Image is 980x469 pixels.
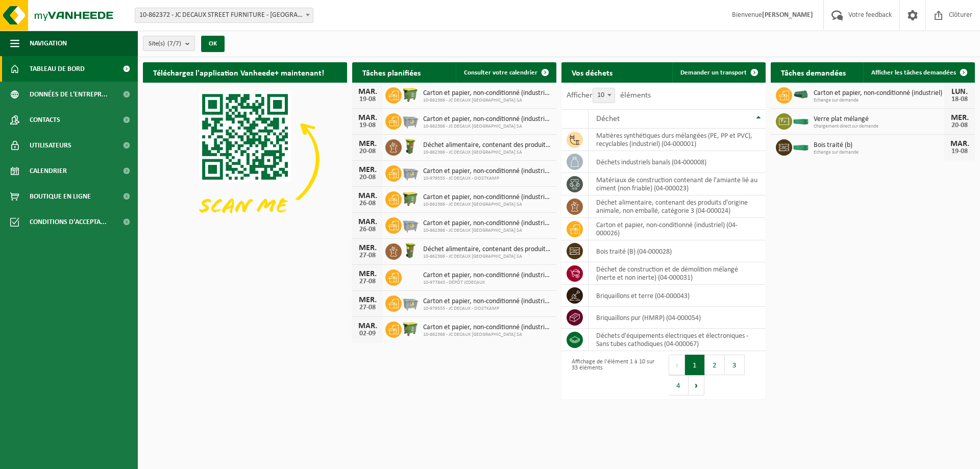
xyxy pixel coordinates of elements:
h2: Tâches demandées [771,62,856,82]
span: Boutique en ligne [30,184,91,209]
span: Carton et papier, non-conditionné (industriel) [423,167,551,176]
div: MAR. [357,88,378,96]
td: matériaux de construction contenant de l'amiante lié au ciment (non friable) (04-000023) [589,173,766,195]
img: WB-2500-GAL-GY-01 [402,216,419,233]
span: 10-862366 - JC DECAUX [GEOGRAPHIC_DATA] SA [423,228,551,234]
a: Demander un transport [672,62,765,83]
div: MER. [357,166,378,174]
td: matières synthétiques durs mélangées (PE, PP et PVC), recyclables (industriel) (04-000001) [589,129,766,151]
img: WB-1100-HPE-GN-50 [402,190,419,207]
div: 27-08 [357,278,378,285]
img: HK-XC-20-GN-00 [792,116,810,125]
button: OK [201,36,225,52]
div: 19-08 [949,148,970,155]
span: Données de l'entrepr... [30,82,108,107]
span: Bois traité (b) [814,141,944,150]
span: Carton et papier, non-conditionné (industriel) [423,298,551,306]
span: Déchet alimentaire, contenant des produits d'origine animale, non emballé, catég... [423,141,551,150]
span: Déchet [596,115,620,123]
span: 10-862372 - JC DECAUX STREET FURNITURE - BRUXELLES [135,8,313,23]
div: 19-08 [357,122,378,129]
button: Next [689,375,704,396]
td: carton et papier, non-conditionné (industriel) (04-000026) [589,218,766,240]
div: MAR. [949,140,970,148]
span: Contacts [30,107,60,133]
span: Carton et papier, non-conditionné (industriel) [423,271,551,280]
img: WB-0060-HPE-GN-51 [402,138,419,155]
div: 27-08 [357,252,378,259]
span: 10 [593,88,615,103]
div: 18-08 [949,96,970,103]
span: Utilisateurs [30,133,71,158]
span: 10-979555 - JC DECAUX - OOSTKAMP [423,306,551,312]
h2: Vos déchets [561,62,623,82]
div: MER. [949,114,970,122]
span: 10-862366 - JC DECAUX [GEOGRAPHIC_DATA] SA [423,254,551,260]
button: 1 [685,355,705,375]
img: WB-2500-GAL-GY-01 [402,112,419,129]
span: Echange sur demande [814,97,944,104]
td: déchets industriels banals (04-000008) [589,151,766,173]
span: Verre plat mélangé [814,115,944,124]
td: briquaillons et terre (04-000043) [589,285,766,307]
div: 19-08 [357,96,378,103]
img: HK-XK-22-GN-00 [792,90,810,99]
button: Site(s)(7/7) [143,36,195,51]
div: 26-08 [357,200,378,207]
img: Download de VHEPlus App [143,83,347,236]
span: Carton et papier, non-conditionné (industriel) [814,89,944,97]
span: Site(s) [149,36,181,52]
span: Chargement direct sur demande [814,124,944,130]
div: MAR. [357,114,378,122]
button: 3 [725,355,745,375]
img: WB-1100-HPE-GN-50 [402,86,419,103]
div: 27-08 [357,304,378,311]
div: MER. [357,244,378,252]
span: Afficher les tâches demandées [871,69,956,76]
a: Consulter votre calendrier [456,62,555,83]
span: Carton et papier, non-conditionné (industriel) [423,89,551,97]
h2: Tâches planifiées [352,62,431,82]
div: 26-08 [357,226,378,233]
span: 10 [593,88,615,103]
div: 20-08 [949,122,970,129]
div: Affichage de l'élément 1 à 10 sur 33 éléments [567,354,658,397]
img: WB-1100-HPE-GN-50 [402,320,419,337]
span: 10-862366 - JC DECAUX [GEOGRAPHIC_DATA] SA [423,124,551,130]
img: WB-0060-HPE-GN-51 [402,242,419,259]
img: WB-2500-GAL-GY-01 [402,294,419,311]
span: Demander un transport [680,69,747,76]
td: déchet de construction et de démolition mélangé (inerte et non inerte) (04-000031) [589,262,766,285]
label: Afficher éléments [567,91,651,100]
span: Carton et papier, non-conditionné (industriel) [423,193,551,202]
div: LUN. [949,88,970,96]
span: Tableau de bord [30,56,85,82]
span: 10-862366 - JC DECAUX [GEOGRAPHIC_DATA] SA [423,202,551,208]
div: 20-08 [357,148,378,155]
div: MAR. [357,322,378,330]
span: 10-862372 - JC DECAUX STREET FURNITURE - BRUXELLES [135,8,313,22]
span: 10-977843 - DÉPÔT JCDECAUX [423,280,551,286]
a: Afficher les tâches demandées [863,62,974,83]
div: MER. [357,296,378,304]
div: 20-08 [357,174,378,181]
span: 10-862366 - JC DECAUX [GEOGRAPHIC_DATA] SA [423,332,551,338]
img: WB-2500-GAL-GY-01 [402,164,419,181]
div: MER. [357,140,378,148]
span: Déchet alimentaire, contenant des produits d'origine animale, non emballé, catég... [423,245,551,254]
td: déchets d'équipements électriques et électroniques - Sans tubes cathodiques (04-000067) [589,329,766,351]
h2: Téléchargez l'application Vanheede+ maintenant! [143,62,334,82]
count: (7/7) [167,40,181,47]
div: MAR. [357,192,378,200]
td: briquaillons pur (HMRP) (04-000054) [589,307,766,329]
td: bois traité (B) (04-000028) [589,240,766,262]
span: 10-862366 - JC DECAUX [GEOGRAPHIC_DATA] SA [423,150,551,156]
strong: [PERSON_NAME] [762,11,813,19]
span: Consulter votre calendrier [464,69,537,76]
img: HK-XC-20-GN-00 [792,142,810,151]
span: 10-862366 - JC DECAUX [GEOGRAPHIC_DATA] SA [423,97,551,104]
span: 10-979555 - JC DECAUX - OOSTKAMP [423,176,551,182]
button: 4 [669,375,689,396]
span: Carton et papier, non-conditionné (industriel) [423,115,551,124]
span: Carton et papier, non-conditionné (industriel) [423,324,551,332]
